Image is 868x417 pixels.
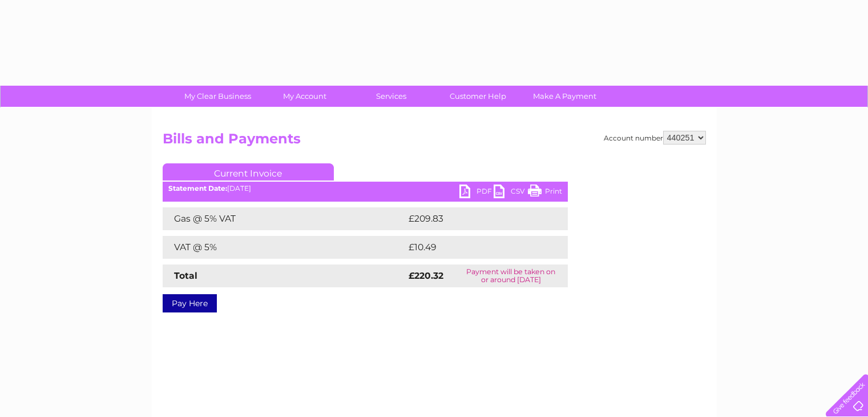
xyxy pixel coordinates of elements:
h2: Bills and Payments [163,131,706,153]
td: £209.83 [406,207,548,230]
a: Pay Here [163,294,217,312]
td: VAT @ 5% [163,236,406,259]
td: £10.49 [406,236,544,259]
a: CSV [494,185,528,201]
a: Customer Help [431,86,525,107]
a: Current Invoice [163,163,334,181]
a: My Clear Business [171,86,265,107]
a: Services [344,86,438,107]
div: Account number [604,131,706,145]
div: [DATE] [163,185,568,193]
strong: £220.32 [409,270,443,281]
a: Print [528,185,562,201]
a: Make A Payment [518,86,612,107]
td: Gas @ 5% VAT [163,207,406,230]
td: Payment will be taken on or around [DATE] [454,264,568,287]
strong: Total [174,270,197,281]
a: PDF [459,185,494,201]
a: My Account [257,86,352,107]
b: Statement Date: [168,184,227,193]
